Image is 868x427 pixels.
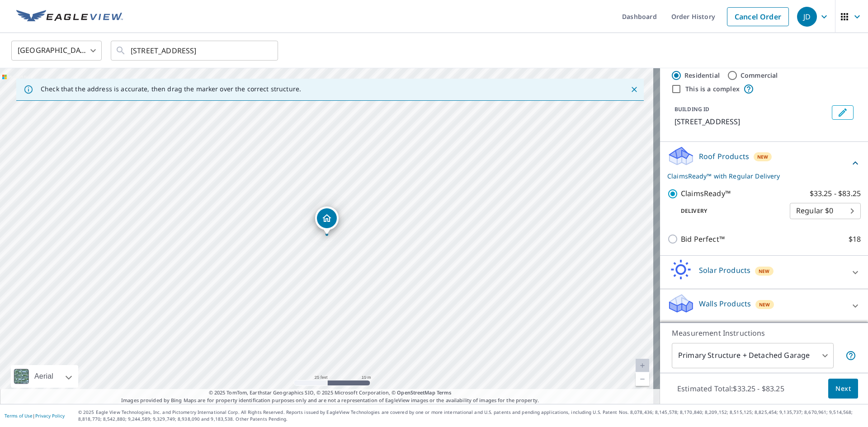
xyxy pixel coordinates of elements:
[41,85,301,93] p: Check that the address is accurate, then drag the marker over the correct structure.
[681,188,731,199] p: ClaimsReady™
[835,383,851,394] span: Next
[828,379,858,399] button: Next
[131,38,259,63] input: Search by address or latitude-longitude
[845,350,856,361] span: Your report will include the primary structure and a detached garage if one exists.
[667,145,861,181] div: Roof ProductsNewClaimsReady™ with Regular Delivery
[759,267,770,275] span: New
[699,265,750,276] p: Solar Products
[5,413,65,418] p: |
[628,84,640,95] button: Close
[757,153,769,160] span: New
[727,7,789,26] a: Cancel Order
[685,84,740,94] label: This is a complex
[667,207,790,215] p: Delivery
[636,372,649,386] a: Current Level 20, Zoom Out
[315,206,339,235] div: Dropped pin, building 1, Residential property, 7513 W 77th St Chaska, MN 55318
[790,198,861,224] div: Regular $0
[672,343,834,368] div: Primary Structure + Detached Garage
[699,151,749,162] p: Roof Products
[675,105,709,113] p: BUILDING ID
[797,7,817,27] div: JD
[832,105,854,120] button: Edit building 1
[741,71,778,80] label: Commercial
[672,328,856,338] p: Measurement Instructions
[78,409,863,422] p: © 2025 Eagle View Technologies, Inc. and Pictometry International Corp. All Rights Reserved. Repo...
[684,71,720,80] label: Residential
[35,413,65,419] a: Privacy Policy
[16,10,123,23] img: EV Logo
[849,234,861,245] p: $18
[667,259,861,285] div: Solar ProductsNew
[636,359,649,372] a: Current Level 20, Zoom In Disabled
[437,389,452,396] a: Terms
[5,413,33,419] a: Terms of Use
[667,293,861,319] div: Walls ProductsNew
[759,301,770,308] span: New
[670,379,792,399] p: Estimated Total: $33.25 - $83.25
[810,188,861,199] p: $33.25 - $83.25
[11,365,78,388] div: Aerial
[32,365,56,388] div: Aerial
[11,38,102,63] div: [GEOGRAPHIC_DATA]
[675,116,828,127] p: [STREET_ADDRESS]
[681,234,725,245] p: Bid Perfect™
[397,389,435,396] a: OpenStreetMap
[699,298,751,309] p: Walls Products
[667,171,850,181] p: ClaimsReady™ with Regular Delivery
[209,389,452,397] span: © 2025 TomTom, Earthstar Geographics SIO, © 2025 Microsoft Corporation, ©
